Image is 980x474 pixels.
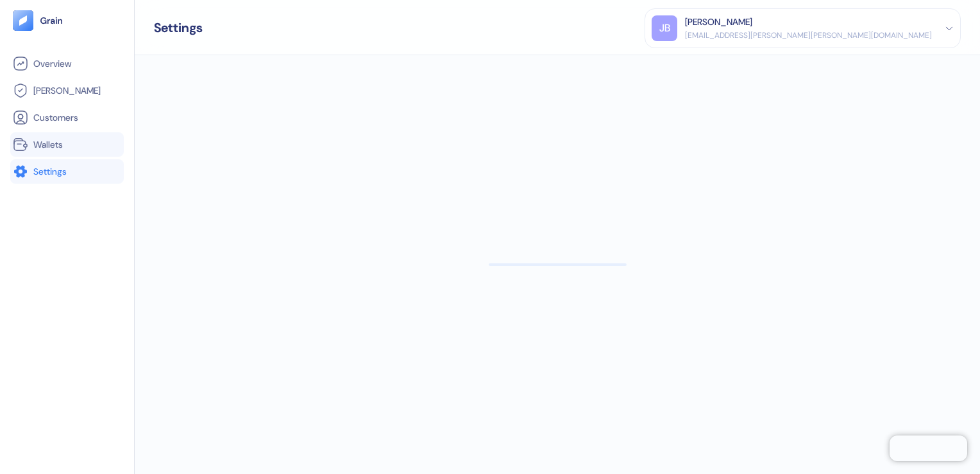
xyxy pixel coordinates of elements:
a: [PERSON_NAME] [13,83,121,98]
a: Settings [13,164,121,179]
img: logo [40,16,63,25]
span: Customers [33,111,78,124]
span: Wallets [33,138,63,151]
iframe: Chatra live chat [890,435,967,461]
div: [EMAIL_ADDRESS][PERSON_NAME][PERSON_NAME][DOMAIN_NAME] [685,30,932,41]
img: logo-tablet-V2.svg [13,10,33,31]
div: Settings [154,21,203,34]
a: Wallets [13,137,121,152]
div: [PERSON_NAME] [685,15,752,29]
span: [PERSON_NAME] [33,84,101,97]
span: Overview [33,57,71,70]
a: Overview [13,56,121,71]
div: JB [652,15,677,41]
a: Customers [13,110,121,125]
span: Settings [33,165,67,178]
